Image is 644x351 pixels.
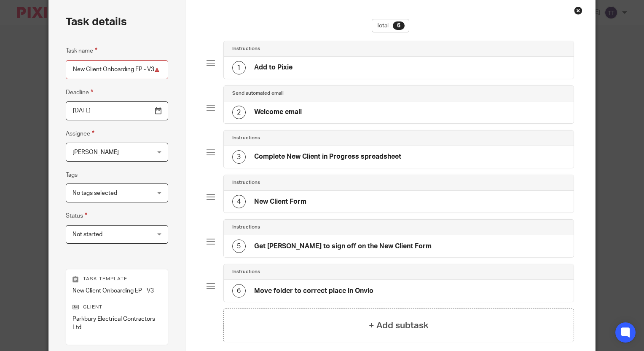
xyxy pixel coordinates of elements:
div: 5 [232,239,246,253]
h4: Instructions [232,135,260,141]
label: Assignee [66,129,94,138]
span: No tags selected [72,190,117,196]
label: Tags [66,171,78,179]
p: New Client Onboarding EP - V3 [72,287,161,295]
h4: Move folder to correct place in Onvio [254,287,373,295]
h4: Add to Pixie [254,63,292,72]
div: 6 [232,284,246,298]
p: Parkbury Electrical Contractors Ltd [72,315,161,332]
h4: Instructions [232,45,260,52]
label: Task name [66,46,97,56]
h4: Instructions [232,179,260,186]
h4: Send automated email [232,90,284,97]
div: 6 [393,21,405,30]
div: Close this dialog window [574,6,582,15]
label: Status [66,211,87,221]
div: 2 [232,106,246,119]
div: 1 [232,61,246,74]
h4: Instructions [232,269,260,275]
h4: Complete New Client in Progress spreadsheet [254,152,401,161]
h4: Welcome email [254,108,302,117]
span: [PERSON_NAME] [72,149,119,155]
input: Pick a date [66,101,168,120]
div: 4 [232,195,246,208]
input: Task name [66,60,168,79]
h4: + Add subtask [369,319,429,332]
p: Task template [72,276,161,282]
h4: New Client Form [254,197,306,206]
p: Client [72,304,161,311]
h4: Get [PERSON_NAME] to sign off on the New Client Form [254,242,432,251]
div: 3 [232,150,246,164]
h4: Instructions [232,224,260,231]
div: Total [372,19,409,32]
h2: Task details [66,15,127,29]
span: Not started [72,231,102,237]
label: Deadline [66,88,93,97]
